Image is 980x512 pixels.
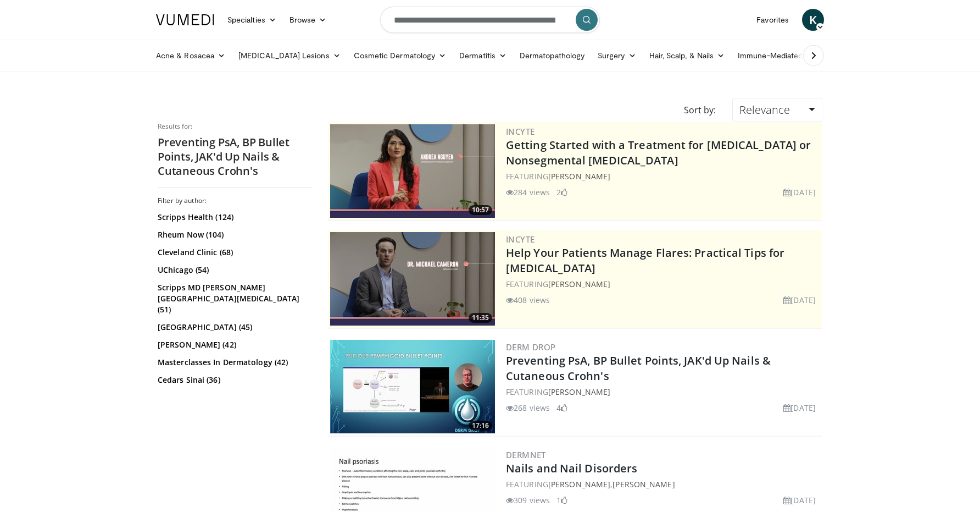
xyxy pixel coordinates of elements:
p: Results for: [158,122,311,131]
a: Cedars Sinai (36) [158,375,309,386]
div: FEATURING [506,386,820,398]
a: Incyte [506,126,534,137]
a: K [802,9,824,31]
a: [PERSON_NAME] [612,479,675,489]
a: [PERSON_NAME] [548,171,610,181]
li: 268 views [506,402,550,414]
li: [DATE] [783,494,816,506]
a: [PERSON_NAME] [548,479,610,489]
li: [DATE] [783,186,816,198]
img: 6c1d01af-b090-4232-980f-f36c65c9acea.300x170_q85_crop-smart_upscale.jpg [330,340,495,433]
h3: Filter by author: [158,196,311,205]
a: Incyte [506,234,534,245]
a: Acne & Rosacea [149,45,232,67]
a: 10:57 [330,124,495,218]
img: e02a99de-beb8-4d69-a8cb-018b1ffb8f0c.png.300x170_q85_crop-smart_upscale.jpg [330,124,495,218]
a: Dermatitis [453,45,513,67]
span: 17:16 [469,421,492,431]
a: Hair, Scalp, & Nails [643,45,731,67]
a: [MEDICAL_DATA] Lesions [232,45,347,67]
a: Scripps MD [PERSON_NAME][GEOGRAPHIC_DATA][MEDICAL_DATA] (51) [158,282,309,315]
a: [PERSON_NAME] [548,279,610,289]
span: 11:35 [469,313,492,323]
a: UChicago (54) [158,265,309,276]
a: Preventing PsA, BP Bullet Points, JAK'd Up Nails & Cutaneous Crohn's [506,353,771,383]
a: Specialties [221,9,283,31]
a: Cleveland Clinic (68) [158,247,309,258]
a: Favorites [750,9,795,31]
a: Browse [283,9,333,31]
h2: Preventing PsA, BP Bullet Points, JAK'd Up Nails & Cutaneous Crohn's [158,135,311,178]
a: Masterclasses In Dermatology (42) [158,357,309,368]
div: FEATURING [506,170,820,182]
a: Dermatopathology [513,45,591,67]
div: Sort by: [676,98,724,122]
div: FEATURING [506,278,820,290]
span: Relevance [739,102,790,117]
a: [PERSON_NAME] [548,387,610,397]
li: 408 views [506,294,550,306]
a: Getting Started with a Treatment for [MEDICAL_DATA] or Nonsegmental [MEDICAL_DATA] [506,137,811,168]
img: VuMedi Logo [156,14,214,25]
li: 4 [556,402,567,414]
a: Relevance [732,98,822,122]
li: 309 views [506,494,550,506]
a: Immune-Mediated [731,45,820,67]
img: 601112bd-de26-4187-b266-f7c9c3587f14.png.300x170_q85_crop-smart_upscale.jpg [330,232,495,326]
a: DermNet [506,449,546,460]
a: [GEOGRAPHIC_DATA] (45) [158,322,309,333]
a: Derm Drop [506,342,556,353]
span: 10:57 [469,205,492,215]
div: FEATURING , [506,478,820,490]
a: 17:16 [330,340,495,433]
a: Surgery [591,45,643,67]
a: Cosmetic Dermatology [347,45,453,67]
a: Scripps Health (124) [158,212,309,223]
input: Search topics, interventions [380,7,600,33]
li: 1 [556,494,567,506]
li: 284 views [506,186,550,198]
li: [DATE] [783,294,816,306]
li: [DATE] [783,402,816,414]
li: 2 [556,186,567,198]
a: [PERSON_NAME] (42) [158,339,309,350]
a: Nails and Nail Disorders [506,461,637,476]
a: Help Your Patients Manage Flares: Practical Tips for [MEDICAL_DATA] [506,245,784,276]
a: 11:35 [330,232,495,326]
a: Rheum Now (104) [158,229,309,240]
